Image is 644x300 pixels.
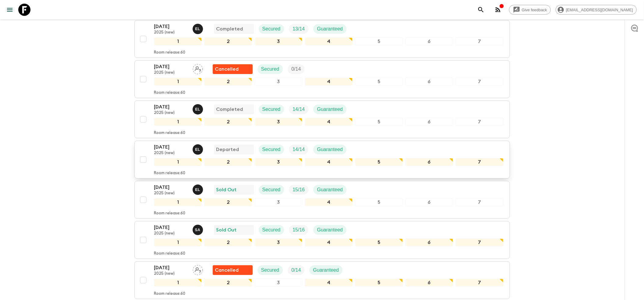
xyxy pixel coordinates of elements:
span: Eleonora Longobardi [193,146,204,151]
div: 7 [456,37,503,45]
div: Secured [259,225,284,235]
div: 6 [405,198,453,206]
div: 3 [254,37,302,45]
div: 3 [254,198,302,206]
p: [DATE] [154,264,188,271]
div: 3 [254,279,302,287]
div: 1 [154,78,202,86]
p: [DATE] [154,224,188,231]
button: [DATE]2025 (new)Assign pack leaderFlash Pack cancellationSecuredTrip FillGuaranteed1234567Room re... [134,261,510,299]
button: [DATE]2025 (new)Assign pack leaderFlash Pack cancellationSecuredTrip Fill1234567Room release:60 [134,60,510,98]
p: Room release: 60 [154,171,186,176]
div: 1 [154,238,202,246]
div: 5 [355,279,403,287]
div: 6 [405,279,453,287]
div: Secured [258,64,283,74]
p: Secured [262,106,281,113]
button: SA [193,225,204,235]
p: Room release: 60 [154,50,186,55]
p: Secured [262,146,281,153]
div: 3 [254,78,302,86]
p: Guaranteed [317,106,343,113]
div: 4 [305,78,353,86]
div: Trip Fill [289,225,308,235]
p: Secured [262,186,281,193]
p: Sold Out [216,186,237,193]
p: Cancelled [215,65,239,73]
div: [EMAIL_ADDRESS][DOMAIN_NAME] [556,5,637,15]
p: [DATE] [154,184,188,191]
p: 2025 (new) [154,151,188,156]
div: 6 [405,238,453,246]
p: E L [195,187,200,192]
button: EL [193,185,204,195]
div: 6 [405,118,453,126]
div: 2 [204,78,252,86]
div: 1 [154,198,202,206]
div: 6 [405,158,453,166]
p: Secured [262,25,281,33]
div: Trip Fill [289,104,308,114]
p: Completed [216,106,243,113]
p: [DATE] [154,103,188,111]
span: [EMAIL_ADDRESS][DOMAIN_NAME] [563,8,636,12]
div: 4 [305,118,353,126]
div: 1 [154,279,202,287]
div: 6 [405,78,453,86]
div: 1 [154,118,202,126]
p: Sold Out [216,226,237,234]
div: 3 [254,118,302,126]
div: Secured [259,24,284,34]
div: 7 [456,118,503,126]
div: 2 [204,37,252,45]
p: Room release: 60 [154,291,186,296]
p: 15 / 16 [293,226,305,234]
div: 5 [355,198,403,206]
div: 1 [154,37,202,45]
div: Flash Pack cancellation [213,64,253,74]
p: Guaranteed [317,226,343,234]
div: Secured [259,185,284,195]
div: 5 [355,37,403,45]
p: 13 / 14 [293,25,305,33]
button: [DATE]2025 (new)Eleonora LongobardiSold OutSecuredTrip FillGuaranteed1234567Room release:60 [134,181,510,219]
div: 4 [305,158,353,166]
div: Trip Fill [289,145,308,154]
p: 0 / 14 [291,65,301,73]
div: 4 [305,279,353,287]
button: search adventures [475,4,487,16]
p: Room release: 60 [154,211,186,216]
div: 1 [154,158,202,166]
p: Secured [262,226,281,234]
div: Trip Fill [289,185,308,195]
button: [DATE]2025 (new)Eleonora LongobardiDepartedSecuredTrip FillGuaranteed1234567Room release:60 [134,141,510,178]
div: 5 [355,158,403,166]
div: 7 [456,158,503,166]
button: [DATE]2025 (new)Simona AlbaneseSold OutSecuredTrip FillGuaranteed1234567Room release:60 [134,221,510,259]
div: 4 [305,198,353,206]
p: Room release: 60 [154,90,186,95]
button: menu [4,4,16,16]
div: 5 [355,118,403,126]
p: Completed [216,25,243,33]
div: 7 [456,78,503,86]
div: Secured [259,145,284,154]
div: Flash Pack cancellation [213,265,253,275]
div: 2 [204,279,252,287]
p: Guaranteed [317,25,343,33]
button: [DATE]2025 (new)Eleonora LongobardiCompletedSecuredTrip FillGuaranteed1234567Room release:60 [134,20,510,58]
div: 2 [204,238,252,246]
p: Guaranteed [317,146,343,153]
p: 2025 (new) [154,111,188,115]
p: Secured [261,266,279,274]
p: 2025 (new) [154,271,188,276]
div: Secured [258,265,283,275]
p: Room release: 60 [154,131,186,136]
div: 7 [456,279,503,287]
div: Secured [259,104,284,114]
p: 2025 (new) [154,231,188,236]
p: [DATE] [154,143,188,151]
p: S A [195,228,201,232]
div: 5 [355,238,403,246]
p: [DATE] [154,63,188,70]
